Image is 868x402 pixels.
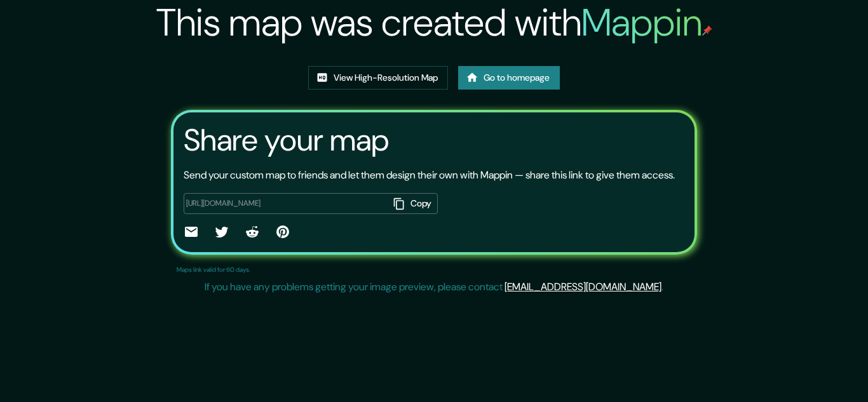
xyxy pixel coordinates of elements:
[702,25,712,36] img: mappin-pin
[184,168,675,183] p: Send your custom map to friends and let them design their own with Mappin — share this link to gi...
[177,265,250,274] p: Maps link valid for 60 days.
[308,66,448,90] a: View High-Resolution Map
[388,193,438,214] button: Copy
[205,279,663,295] p: If you have any problems getting your image preview, please contact .
[184,123,389,158] h3: Share your map
[505,280,661,293] a: [EMAIL_ADDRESS][DOMAIN_NAME]
[458,66,560,90] a: Go to homepage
